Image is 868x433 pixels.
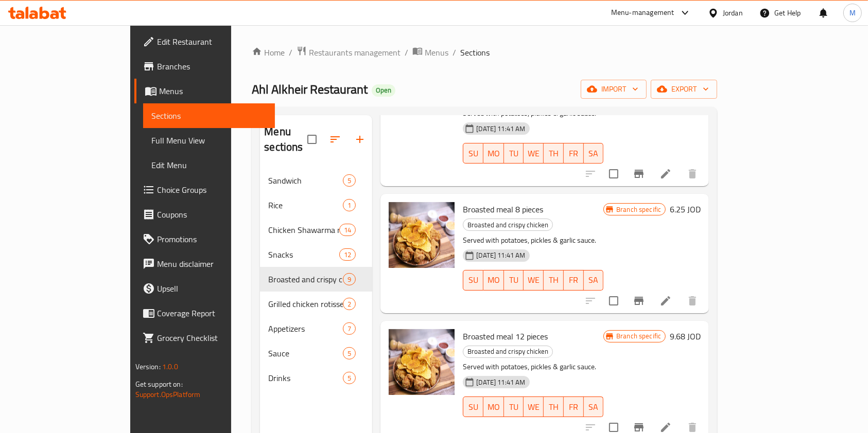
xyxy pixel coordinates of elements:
[588,146,600,161] span: SA
[151,134,267,147] span: Full Menu View
[581,80,647,99] button: import
[467,400,479,414] span: SU
[268,224,339,236] span: Chicken Shawarma meals
[472,250,529,260] span: [DATE] 11:41 AM
[268,273,343,285] span: Broasted and crispy chicken
[252,46,717,59] nav: breadcrumb
[389,202,455,268] img: Broasted meal 8 pieces
[268,174,343,187] span: Sandwich
[260,267,372,292] div: Broasted and crispy chicken9
[425,46,448,59] span: Menus
[483,143,504,164] button: MO
[483,396,504,417] button: MO
[670,329,701,344] h6: 9.68 JOD
[134,276,275,301] a: Upsell
[343,199,356,211] div: items
[463,234,603,247] p: Served with potatoes, pickles & garlic sauce.
[252,78,368,101] span: Ahl Alkheir Restaurant
[135,377,183,391] span: Get support on:
[472,377,529,387] span: [DATE] 11:41 AM
[508,146,520,161] span: TU
[268,347,343,359] span: Sauce
[463,219,553,231] div: Broasted and crispy chicken
[488,273,500,287] span: MO
[568,273,580,287] span: FR
[268,199,343,211] span: Rice
[483,270,504,291] button: MO
[268,248,339,261] span: Snacks
[134,54,275,79] a: Branches
[343,349,355,358] span: 5
[488,400,500,414] span: MO
[339,248,356,261] div: items
[134,251,275,276] a: Menu disclaimer
[405,46,408,59] li: /
[584,396,604,417] button: SA
[348,127,372,152] button: Add section
[612,331,665,341] span: Branch specific
[588,273,600,287] span: SA
[343,322,356,335] div: items
[467,273,479,287] span: SU
[260,341,372,366] div: Sauce5
[268,372,343,384] span: Drinks
[463,202,543,217] span: Broasted meal 8 pieces
[463,143,483,164] button: SU
[528,146,540,161] span: WE
[134,177,275,202] a: Choice Groups
[323,127,348,152] span: Sort sections
[372,86,395,95] span: Open
[488,146,500,161] span: MO
[544,396,564,417] button: TH
[343,174,356,187] div: items
[343,324,355,334] span: 7
[157,184,267,196] span: Choice Groups
[260,193,372,218] div: Rice1
[372,84,395,97] div: Open
[548,400,560,414] span: TH
[472,124,529,134] span: [DATE] 11:41 AM
[584,270,604,291] button: SA
[564,143,584,164] button: FR
[463,270,483,291] button: SU
[157,307,267,319] span: Coverage Report
[564,270,584,291] button: FR
[627,288,651,313] button: Branch-specific-item
[157,282,267,295] span: Upsell
[504,143,524,164] button: TU
[670,202,701,217] h6: 6.25 JOD
[343,347,356,359] div: items
[143,128,275,153] a: Full Menu View
[260,164,372,394] nav: Menu sections
[524,143,544,164] button: WE
[134,227,275,251] a: Promotions
[504,270,524,291] button: TU
[524,270,544,291] button: WE
[651,80,717,99] button: export
[134,326,275,350] a: Grocery Checklist
[612,205,665,214] span: Branch specific
[143,153,275,177] a: Edit Menu
[680,161,705,186] button: delete
[157,233,267,245] span: Promotions
[157,208,267,221] span: Coupons
[463,219,552,231] span: Broasted and crispy chicken
[528,273,540,287] span: WE
[548,273,560,287] span: TH
[143,103,275,128] a: Sections
[268,298,343,310] span: Grilled chicken rotisserie
[508,400,520,414] span: TU
[343,201,355,210] span: 1
[568,146,580,161] span: FR
[264,124,307,155] h2: Menu sections
[151,110,267,122] span: Sections
[340,250,355,260] span: 12
[260,366,372,390] div: Drinks5
[548,146,560,161] span: TH
[627,161,651,186] button: Branch-specific-item
[412,46,448,59] a: Menus
[659,168,672,180] a: Edit menu item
